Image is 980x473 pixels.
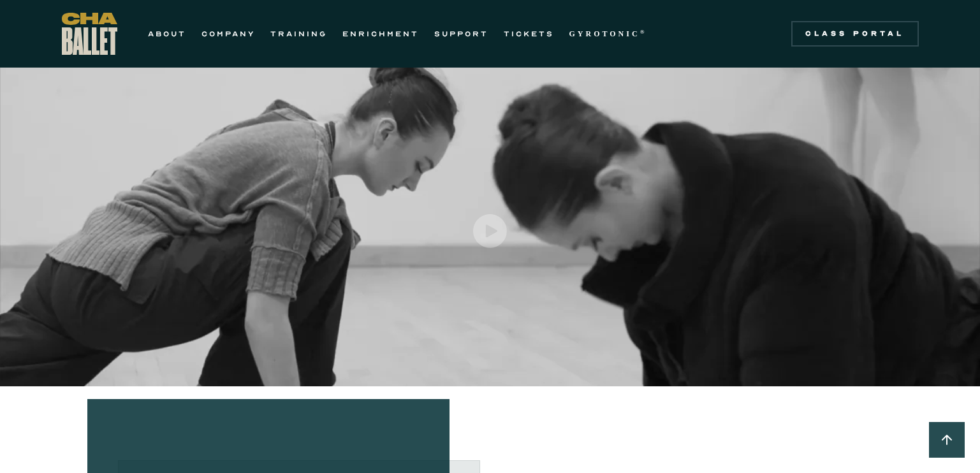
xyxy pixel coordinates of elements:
[791,21,919,47] a: Class Portal
[342,26,419,41] a: ENRICHMENT
[62,13,117,55] a: home
[640,29,647,35] sup: ®
[201,26,255,41] a: COMPANY
[569,26,647,41] a: GYROTONIC®
[148,26,186,41] a: ABOUT
[504,26,554,41] a: TICKETS
[569,29,640,38] strong: GYROTONIC
[270,26,327,41] a: TRAINING
[799,29,911,39] div: Class Portal
[434,26,488,41] a: SUPPORT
